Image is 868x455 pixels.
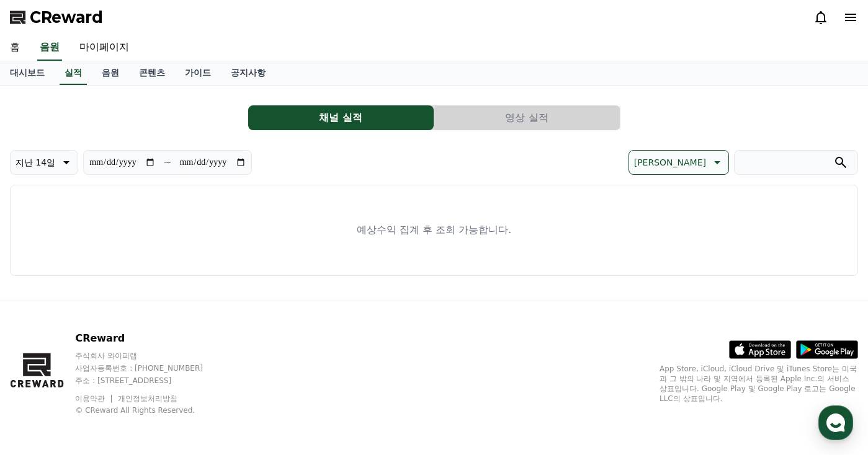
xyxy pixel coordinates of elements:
p: 지난 14일 [16,154,55,171]
a: 실적 [60,61,87,85]
p: 예상수익 집계 후 조회 가능합니다. [357,223,511,237]
p: 주소 : [STREET_ADDRESS] [75,376,226,386]
p: © CReward All Rights Reserved. [75,405,226,415]
a: 음원 [37,35,62,61]
button: 지난 14일 [10,150,78,175]
span: CReward [30,7,103,27]
a: 콘텐츠 [129,61,175,85]
button: 영상 실적 [434,105,620,130]
a: 음원 [92,61,129,85]
a: 영상 실적 [434,105,620,130]
a: 공지사항 [221,61,275,85]
p: CReward [75,331,226,346]
button: 채널 실적 [248,105,434,130]
a: 개인정보처리방침 [118,394,177,403]
p: [PERSON_NAME] [634,154,706,171]
a: CReward [10,7,103,27]
button: [PERSON_NAME] [629,150,729,175]
p: ~ [163,155,171,170]
a: 마이페이지 [69,35,139,61]
a: 가이드 [175,61,221,85]
a: 이용약관 [75,394,114,403]
p: 사업자등록번호 : [PHONE_NUMBER] [75,363,226,373]
p: App Store, iCloud, iCloud Drive 및 iTunes Store는 미국과 그 밖의 나라 및 지역에서 등록된 Apple Inc.의 서비스 상표입니다. Goo... [660,364,858,404]
p: 주식회사 와이피랩 [75,351,226,361]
